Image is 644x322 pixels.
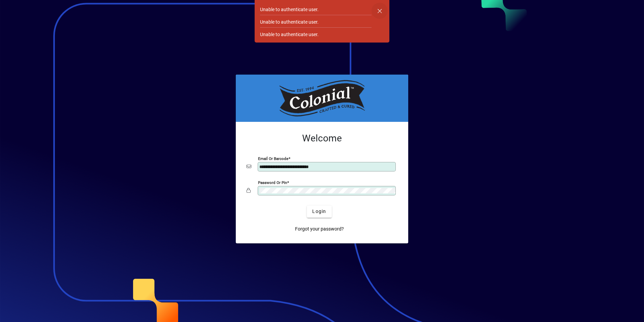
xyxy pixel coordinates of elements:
mat-label: Email or Barcode [258,156,288,161]
div: Unable to authenticate user. [260,31,319,38]
button: Login [307,206,331,218]
div: Unable to authenticate user. [260,6,319,13]
a: Forgot your password? [292,223,347,235]
mat-label: Password or Pin [258,180,287,185]
div: Unable to authenticate user. [260,19,319,26]
h2: Welcome [247,133,397,144]
span: Login [312,208,326,215]
span: Forgot your password? [295,225,344,233]
button: Dismiss [372,3,388,19]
